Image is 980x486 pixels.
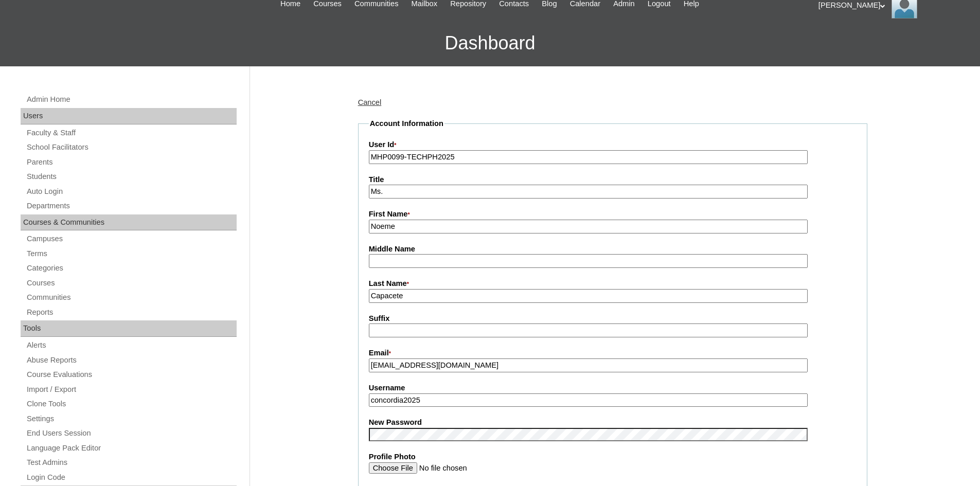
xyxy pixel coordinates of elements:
[26,200,237,212] a: Departments
[26,170,237,183] a: Students
[26,398,237,410] a: Clone Tools
[369,174,857,185] label: Title
[369,244,857,255] label: Middle Name
[369,209,857,220] label: First Name
[26,442,237,455] a: Language Pack Editor
[26,412,237,425] a: Settings
[26,156,237,169] a: Parents
[26,354,237,367] a: Abuse Reports
[26,93,237,106] a: Admin Home
[358,98,382,106] a: Cancel
[21,108,237,124] div: Users
[26,185,237,198] a: Auto Login
[26,339,237,352] a: Alerts
[26,247,237,260] a: Terms
[26,427,237,440] a: End Users Session
[26,141,237,154] a: School Facilitators
[21,214,237,231] div: Courses & Communities
[369,452,857,462] label: Profile Photo
[26,306,237,319] a: Reports
[369,118,444,129] legend: Account Information
[26,232,237,245] a: Campuses
[26,471,237,484] a: Login Code
[26,383,237,396] a: Import / Export
[26,127,237,139] a: Faculty & Staff
[369,417,857,428] label: New Password
[26,277,237,290] a: Courses
[21,320,237,337] div: Tools
[26,368,237,381] a: Course Evaluations
[26,456,237,469] a: Test Admins
[26,262,237,275] a: Categories
[369,383,857,393] label: Username
[26,291,237,304] a: Communities
[369,278,857,290] label: Last Name
[369,139,857,151] label: User Id
[369,348,857,359] label: Email
[369,313,857,324] label: Suffix
[5,20,975,66] h3: Dashboard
